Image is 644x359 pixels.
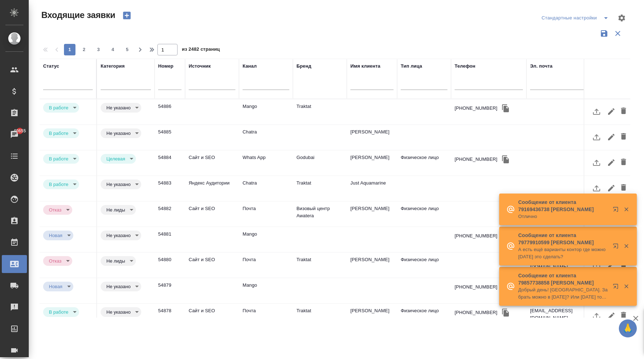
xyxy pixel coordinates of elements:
[540,12,613,24] div: split button
[619,206,634,213] button: Закрыть
[619,243,634,249] button: Закрыть
[588,154,605,171] button: Загрузить файл
[101,307,141,317] div: В работе
[185,150,239,176] td: Сайт и SEO
[107,44,119,55] button: 4
[588,128,605,146] button: Загрузить файл
[239,150,293,176] td: Whats App
[47,283,65,290] button: Новая
[47,207,64,213] button: Отказ
[9,127,30,135] span: 40655
[239,278,293,303] td: Mango
[518,286,608,301] p: Добрый день! [GEOGRAPHIC_DATA]. Забрать можно в [DATE]? Или [DATE] тоже можно?
[597,27,611,40] button: Сохранить фильтры
[104,309,133,315] button: Не указано
[239,253,293,278] td: Почта
[518,246,608,260] p: А есть ещё варианты контор где можно [DATE] это сделать?
[155,253,185,278] td: 54880
[101,256,151,266] div: Это спам, фрилансеры, текущие клиенты и т.д.
[155,227,185,252] td: 54881
[101,63,125,70] div: Категория
[347,201,397,227] td: [PERSON_NAME]
[155,304,185,329] td: 54878
[608,279,626,296] button: Открыть в новой вкладке
[239,201,293,227] td: Почта
[588,103,605,120] button: Загрузить файл
[530,63,552,70] div: Эл. почта
[155,99,185,124] td: 54886
[617,154,630,171] button: Удалить
[239,227,293,252] td: Mango
[101,128,141,138] div: В работе
[101,179,141,189] div: В работе
[347,253,397,278] td: [PERSON_NAME]
[239,304,293,329] td: Почта
[617,179,630,197] button: Удалить
[40,9,115,21] span: Входящие заявки
[104,258,127,264] button: Не лиды
[43,179,79,189] div: В работе
[101,205,151,215] div: Это спам, фрилансеры, текущие клиенты и т.д.
[185,201,239,227] td: Сайт и SEO
[155,176,185,201] td: 54883
[155,125,185,150] td: 54885
[239,176,293,201] td: Chatra
[104,105,133,111] button: Не указано
[43,63,59,70] div: Статус
[104,232,133,238] button: Не указано
[347,304,397,329] td: [PERSON_NAME]
[518,232,608,246] p: Сообщение от клиента 79779910599 [PERSON_NAME]
[605,103,617,120] button: Редактировать
[605,154,617,171] button: Редактировать
[104,156,127,162] button: Целевая
[93,44,104,55] button: 3
[605,179,617,197] button: Редактировать
[293,304,347,329] td: Traktat
[185,176,239,201] td: Яндекс Аудитории
[455,232,497,240] div: [PHONE_NUMBER]
[101,282,141,291] div: В работе
[104,130,133,136] button: Не указано
[47,258,64,264] button: Отказ
[43,128,79,138] div: В работе
[293,176,347,201] td: Traktat
[118,9,135,22] button: Создать
[293,201,347,227] td: Визовый центр Awatera
[500,103,511,114] button: Скопировать
[611,27,625,40] button: Сбросить фильтры
[397,253,451,278] td: Физическое лицо
[78,46,90,53] span: 2
[350,63,380,70] div: Имя клиента
[43,307,79,317] div: В работе
[293,99,347,124] td: Traktat
[455,309,497,316] div: [PHONE_NUMBER]
[101,103,141,113] div: В работе
[455,105,497,112] div: [PHONE_NUMBER]
[101,256,136,266] div: В работе
[101,154,136,164] div: В работе
[347,125,397,150] td: [PERSON_NAME]
[104,181,133,187] button: Не указано
[121,46,133,53] span: 5
[78,44,90,55] button: 2
[605,128,617,146] button: Редактировать
[500,154,511,165] button: Скопировать
[101,231,141,240] div: В работе
[608,202,626,219] button: Открыть в новой вкладке
[43,154,79,164] div: В работе
[185,304,239,329] td: Сайт и SEO
[455,63,475,70] div: Телефон
[613,9,630,27] span: Настроить таблицу
[518,199,608,213] p: Сообщение от клиента 79169436738 [PERSON_NAME]
[93,46,104,53] span: 3
[293,253,347,278] td: Traktat
[189,63,211,70] div: Источник
[617,128,630,146] button: Удалить
[397,304,451,329] td: Физическое лицо
[158,63,174,70] div: Номер
[47,181,70,187] button: В работе
[155,278,185,303] td: 54879
[43,282,73,291] div: В работе
[101,205,136,215] div: В работе
[182,45,220,55] span: из 2482 страниц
